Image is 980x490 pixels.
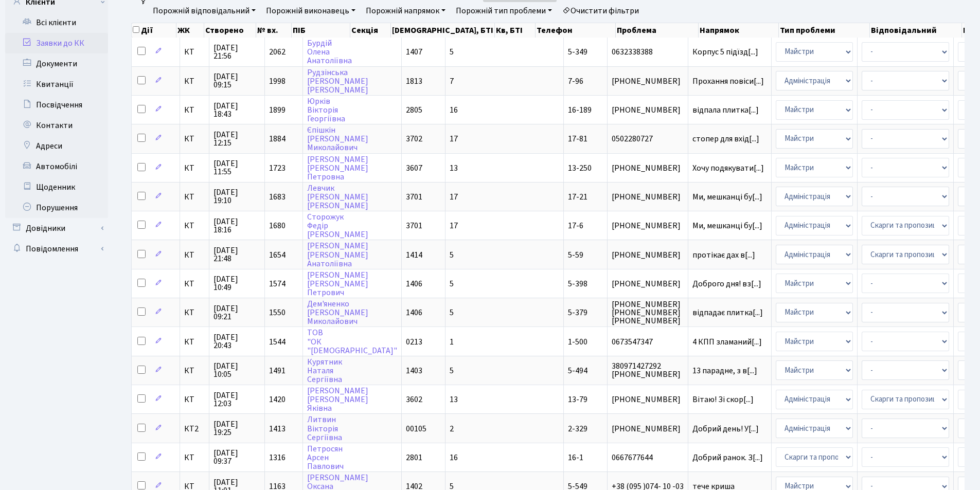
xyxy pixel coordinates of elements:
span: [PHONE_NUMBER] [612,251,684,259]
a: Автомобілі [5,156,108,177]
span: 1683 [269,191,286,203]
a: Квитанції [5,74,108,95]
span: [DATE] 21:56 [213,44,260,60]
a: Контакти [5,115,108,136]
span: 3701 [406,220,422,231]
a: Посвідчення [5,95,108,115]
span: [DATE] 10:49 [213,275,260,292]
a: ЮрківВікторіяГеоргіївна [307,96,345,124]
span: 17 [450,220,458,231]
a: Документи [5,53,108,74]
span: 13 парадне, з в[...] [692,365,757,376]
a: Дем'яненко[PERSON_NAME]Миколайович [307,298,368,327]
span: 7 [450,76,454,87]
span: 0502280727 [612,135,684,143]
span: 17-6 [568,220,583,231]
span: [PHONE_NUMBER] [612,106,684,114]
span: 13-250 [568,162,592,174]
a: Повідомлення [5,239,108,259]
span: 380971427292 [PHONE_NUMBER] [612,362,684,378]
span: 1550 [269,307,286,318]
span: протікає дах в[...] [692,249,755,261]
span: 16 [450,104,458,116]
span: 1414 [406,249,422,261]
span: 1544 [269,336,286,348]
span: [DATE] 11:55 [213,159,260,176]
span: [PHONE_NUMBER] [612,77,684,85]
a: Всі клієнти [5,12,108,33]
span: КТ [184,280,205,288]
span: 1574 [269,278,286,289]
span: 3602 [406,394,422,405]
span: 5 [450,307,454,318]
th: Створено [204,23,256,38]
span: 0213 [406,336,422,348]
span: 2805 [406,104,422,116]
span: відпадає плитка[...] [692,307,763,318]
span: 0673547347 [612,338,684,346]
a: Порожній напрямок [362,2,450,20]
span: 0667677644 [612,453,684,462]
span: Доброго дня! вз[...] [692,278,761,289]
span: [DATE] 09:15 [213,72,260,89]
span: 16-189 [568,104,592,116]
a: ЛитвинВікторіяСергіївна [307,414,342,443]
span: 1899 [269,104,286,116]
span: 5 [450,249,454,261]
span: 1813 [406,76,422,87]
span: 1406 [406,278,422,289]
span: 3702 [406,133,422,144]
span: 13-79 [568,394,587,405]
span: [DATE] 18:16 [213,217,260,234]
th: ЖК [176,23,204,38]
a: Порожній тип проблеми [452,2,556,20]
span: 1407 [406,46,422,58]
a: Порожній виконавець [262,2,360,20]
span: 00105 [406,423,426,434]
span: Ми, мешканці бу[...] [692,191,762,203]
span: 1491 [269,365,286,376]
a: Порушення [5,197,108,218]
span: 1403 [406,365,422,376]
th: Напрямок [699,23,779,38]
span: 3701 [406,191,422,203]
a: Адреси [5,136,108,156]
span: 4 КПП зламаний[...] [692,336,762,348]
span: 1998 [269,76,286,87]
span: 13 [450,162,458,174]
span: [PHONE_NUMBER] [612,425,684,433]
span: 5-494 [568,365,587,376]
span: КТ [184,338,205,346]
span: КТ [184,453,205,462]
span: КТ [184,367,205,375]
span: Вітаю! Зі скор[...] [692,394,754,405]
span: 3607 [406,162,422,174]
span: КТ [184,251,205,259]
a: Левчик[PERSON_NAME][PERSON_NAME] [307,183,368,211]
span: 1406 [406,307,422,318]
span: [DATE] 21:48 [213,246,260,263]
span: 1723 [269,162,286,174]
a: Очистити фільтри [558,2,643,20]
span: КТ [184,193,205,201]
span: Добрий день! У[...] [692,423,759,434]
span: 2801 [406,452,422,463]
span: [DATE] 09:37 [213,449,260,465]
th: Секція [350,23,391,38]
span: 5 [450,278,454,289]
a: Рудзінська[PERSON_NAME][PERSON_NAME] [307,67,368,96]
span: 5 [450,46,454,58]
a: [PERSON_NAME][PERSON_NAME]Петровна [307,154,368,183]
span: КТ [184,395,205,404]
th: Проблема [616,23,699,38]
span: КТ [184,222,205,230]
th: Тип проблеми [779,23,870,38]
a: Порожній відповідальний [149,2,260,20]
span: 1680 [269,220,286,231]
th: Телефон [536,23,615,38]
th: Дії [132,23,176,38]
span: КТ [184,106,205,114]
span: [PHONE_NUMBER] [612,222,684,230]
span: 1316 [269,452,286,463]
a: Єпішкін[PERSON_NAME]Миколайович [307,124,368,153]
